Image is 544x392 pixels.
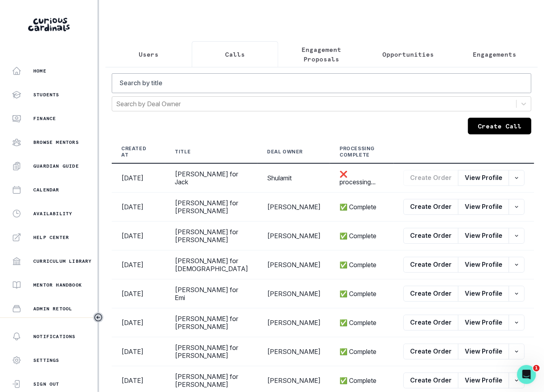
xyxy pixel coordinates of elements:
button: row menu [509,344,525,359]
button: row menu [509,286,525,302]
td: [PERSON_NAME] for [PERSON_NAME] [165,222,258,250]
div: Created At [121,145,146,158]
button: row menu [509,199,525,215]
p: Students [33,92,59,98]
p: Guardian Guide [33,163,79,169]
p: Opportunities [382,50,434,59]
button: row menu [509,170,525,186]
img: Curious Cardinals Logo [28,18,70,31]
button: View Profile [458,257,509,273]
td: [PERSON_NAME] [258,193,330,222]
p: Curriculum Library [33,258,92,264]
iframe: Intercom live chat [517,365,536,384]
td: [PERSON_NAME] [258,337,330,366]
td: Shulamit [258,163,330,193]
td: [PERSON_NAME] [258,250,330,279]
button: View Profile [458,228,509,244]
td: [PERSON_NAME] for Jack [165,163,258,193]
div: Title [175,149,191,155]
button: row menu [509,373,525,388]
p: Home [33,68,46,74]
td: [PERSON_NAME] [258,279,330,308]
td: [PERSON_NAME] for [PERSON_NAME] [165,337,258,366]
td: [PERSON_NAME] for Emi [165,279,258,308]
td: [PERSON_NAME] [258,222,330,250]
button: View Profile [458,344,509,359]
td: ✅ Complete [330,250,394,279]
td: [PERSON_NAME] for [PERSON_NAME] [165,193,258,222]
td: [DATE] [112,250,165,279]
td: [DATE] [112,279,165,308]
td: ✅ Complete [330,222,394,250]
p: Users [139,50,158,59]
td: ✅ Complete [330,279,394,308]
td: [DATE] [112,308,165,337]
td: [PERSON_NAME] for [DEMOGRAPHIC_DATA] [165,250,258,279]
p: Availability [33,210,72,217]
p: Engagement Proposals [285,45,358,64]
p: Calendar [33,187,59,193]
p: Browse Mentors [33,139,79,145]
button: Create Order [403,286,458,302]
p: Engagements [473,50,516,59]
button: Create Order [403,344,458,359]
td: ✅ Complete [330,337,394,366]
button: Create Order [403,170,458,186]
td: [DATE] [112,193,165,222]
td: ✅ Complete [330,193,394,222]
td: [DATE] [112,337,165,366]
button: Create Call [468,118,531,134]
p: Calls [225,50,245,59]
button: Create Order [403,257,458,273]
p: Settings [33,357,59,363]
button: row menu [509,257,525,273]
button: Create Order [403,199,458,215]
p: Help Center [33,234,69,241]
td: [PERSON_NAME] for [PERSON_NAME] [165,308,258,337]
p: Admin Retool [33,306,72,312]
button: Create Order [403,315,458,331]
button: Create Order [403,373,458,388]
button: Toggle sidebar [93,312,103,323]
span: 1 [533,365,540,371]
p: Finance [33,115,56,122]
td: ✅ Complete [330,308,394,337]
button: row menu [509,228,525,244]
button: View Profile [458,170,509,186]
button: row menu [509,315,525,331]
td: [DATE] [112,163,165,193]
div: Deal Owner [267,149,303,155]
button: View Profile [458,373,509,388]
td: [DATE] [112,222,165,250]
button: View Profile [458,315,509,331]
button: View Profile [458,199,509,215]
td: ❌ processing... [330,163,394,193]
p: Mentor Handbook [33,282,82,288]
p: Sign Out [33,381,59,387]
div: Processing complete [340,145,375,158]
p: Notifications [33,333,76,340]
td: [PERSON_NAME] [258,308,330,337]
button: View Profile [458,286,509,302]
button: Create Order [403,228,458,244]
